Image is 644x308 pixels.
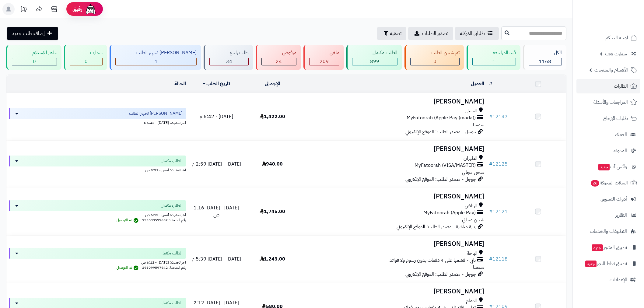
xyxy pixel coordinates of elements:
[576,272,640,287] a: الإعدادات
[590,227,627,236] span: التطبيقات والخدمات
[423,209,476,216] span: MyFatoorah (Apple Pay)
[489,113,492,120] span: #
[310,58,339,65] div: 209
[489,113,508,120] a: #12137
[320,58,329,65] span: 209
[576,256,640,271] a: تطبيق نقاط البيعجديد
[108,45,202,70] a: [PERSON_NAME] تجهيز الطلب 1
[405,176,476,183] span: جوجل - مصدر الطلب: الموقع الإلكتروني
[462,216,484,223] span: شحن مجاني
[585,259,627,268] span: تطبيق نقاط البيع
[276,58,282,65] span: 24
[408,27,453,40] a: تصدير الطلبات
[260,255,285,263] span: 1,243.00
[460,30,485,37] span: طلباتي المُوكلة
[472,49,516,56] div: قيد المراجعه
[600,195,627,203] span: أدوات التسويق
[303,240,484,247] h3: [PERSON_NAME]
[262,160,283,168] span: 940.00
[302,45,345,70] a: ملغي 209
[592,244,603,251] span: جديد
[576,159,640,174] a: وآتس آبجديد
[465,107,478,114] span: الجبيل
[576,224,640,239] a: التطبيقات والخدمات
[615,211,627,219] span: التقارير
[410,49,460,56] div: تم شحن الطلب
[610,275,627,284] span: الإعدادات
[9,211,186,218] div: اخر تحديث: أمس - 6:12 ص
[262,58,296,65] div: 24
[473,264,484,271] span: سمسا
[407,114,476,121] span: MyFatoorah (Apple Pay (mada))
[261,49,296,56] div: مرفوض
[194,204,239,219] span: [DATE] - [DATE] 1:16 ص
[5,45,63,70] a: جاهز للاستلام 0
[522,45,568,70] a: الكل1168
[462,169,484,176] span: شحن مجاني
[492,58,495,65] span: 1
[615,130,627,139] span: العملاء
[466,297,478,304] span: الدمام
[352,58,397,65] div: 899
[260,113,285,120] span: 1,422.00
[352,49,397,56] div: الطلب مكتمل
[411,58,459,65] div: 0
[85,3,97,15] img: ai-face.png
[202,45,254,70] a: طلب راجع 34
[415,162,476,169] span: MyFatoorah (VISA/MASTER)
[529,49,562,56] div: الكل
[303,145,484,152] h3: [PERSON_NAME]
[265,80,280,87] a: الإجمالي
[598,164,610,170] span: جديد
[12,49,57,56] div: جاهز للاستلام
[129,110,182,117] span: [PERSON_NAME] تجهيز الطلب
[576,143,640,158] a: المدونة
[303,98,484,105] h3: [PERSON_NAME]
[598,163,627,171] span: وآتس آب
[12,30,45,37] span: إضافة طلب جديد
[455,27,499,40] a: طلباتي المُوكلة
[605,50,627,58] span: سمارت لايف
[155,58,158,65] span: 1
[210,58,248,65] div: 34
[576,176,640,190] a: السلات المتروكة26
[70,49,103,56] div: سمارت
[390,257,476,264] span: تابي - قسّمها على 4 دفعات بدون رسوم ولا فوائد
[161,158,182,164] span: الطلب مكتمل
[192,255,241,263] span: [DATE] - [DATE] 5:39 م
[576,127,640,142] a: العملاء
[370,58,379,65] span: 899
[489,160,492,168] span: #
[603,114,628,123] span: طلبات الإرجاع
[591,180,599,187] span: 26
[576,79,640,93] a: الطلبات
[85,58,88,65] span: 0
[161,203,182,209] span: الطلب مكتمل
[303,193,484,200] h3: [PERSON_NAME]
[471,80,484,87] a: العميل
[614,146,627,155] span: المدونة
[576,192,640,206] a: أدوات التسويق
[115,49,197,56] div: [PERSON_NAME] تجهيز الطلب
[591,243,627,252] span: تطبيق المتجر
[403,45,465,70] a: تم شحن الطلب 0
[465,45,522,70] a: قيد المراجعه 1
[209,49,249,56] div: طلب راجع
[9,166,186,173] div: اخر تحديث: أمس - 9:51 ص
[489,208,508,215] a: #12121
[260,208,285,215] span: 1,745.00
[590,179,628,187] span: السلات المتروكة
[465,202,478,209] span: الرياض
[405,128,476,135] span: جوجل - مصدر الطلب: الموقع الإلكتروني
[7,27,58,40] a: إضافة طلب جديد
[576,30,640,45] a: لوحة التحكم
[422,30,448,37] span: تصدير الطلبات
[489,255,492,263] span: #
[489,160,508,168] a: #12125
[489,80,492,87] a: #
[390,30,401,37] span: تصفية
[594,66,628,74] span: الأقسام والمنتجات
[12,58,57,65] div: 0
[16,3,31,17] a: تحديثات المنصة
[174,80,186,87] a: الحالة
